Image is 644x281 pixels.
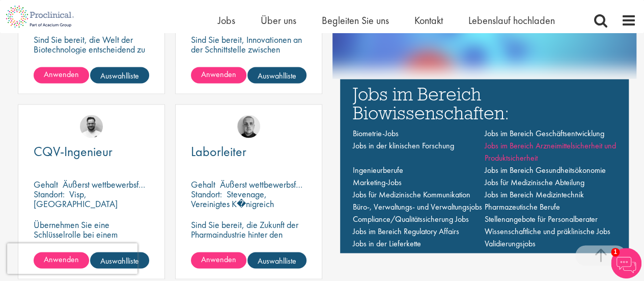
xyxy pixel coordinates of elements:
[353,214,469,224] a: Compliance/Qualitätssicherung Jobs
[353,140,454,151] a: Jobs in der klinischen Forschung
[7,243,137,274] iframe: reCAPTCHA
[353,189,470,200] a: Jobs für Medizinische Kommunikation
[191,67,246,83] a: Anwenden
[484,189,583,200] a: Jobs im Bereich Medizintechnik
[218,14,235,27] a: Jobs
[191,178,215,190] font: Gehalt
[353,127,617,250] nav: Hauptnavigation
[191,252,246,268] a: Anwenden
[484,128,604,139] a: Jobs im Bereich Geschäftsentwicklung
[247,252,306,268] a: Auswahlliste
[34,145,149,158] a: CQV-Ingenieur
[484,165,605,175] a: Jobs im Bereich Gesundheitsökonomie
[261,14,296,27] a: Über uns
[201,254,236,265] font: Anwenden
[484,140,615,163] a: Jobs im Bereich Arzneimittelsicherheit und Produktsicherheit
[484,177,584,188] a: Jobs für Medizinische Abteilung
[258,255,296,266] font: Auswahlliste
[191,188,222,200] font: Standort:
[484,214,597,224] a: Stellenangebote für Personalberater
[237,115,260,138] img: Harry Budge
[34,188,65,200] font: Standort:
[191,145,306,158] a: Laborleiter
[353,201,482,212] a: Büro-, Verwaltungs- und Verwaltungsjobs
[322,14,389,27] a: Begleiten Sie uns
[484,226,610,237] a: Wissenschaftliche und präklinische Jobs
[484,201,559,212] a: Pharmazeutische Berufe
[34,178,58,190] font: Gehalt
[484,238,535,249] a: Validierungsjobs
[34,143,113,160] font: CQV-Ingenieur
[201,69,236,80] font: Anwenden
[353,238,421,249] a: Jobs in der Lieferkette
[353,226,459,237] a: Jobs im Bereich Regulatory Affairs
[353,128,399,139] a: Biometrie-Jobs
[468,14,555,27] a: Lebenslauf hochladen
[353,82,509,124] font: Jobs im Bereich Biowissenschaften:
[63,178,154,190] font: Äußerst wettbewerbsfähig
[34,67,89,83] a: Anwenden
[611,248,641,278] img: Chatbot
[353,177,402,188] a: Marketing-Jobs
[100,70,139,81] font: Auswahlliste
[247,67,306,83] a: Auswahlliste
[90,67,149,83] a: Auswahlliste
[220,178,311,190] font: Äußerst wettbewerbsfähig
[353,165,403,175] a: Ingenieurberufe
[191,188,274,210] font: Stevenage, Vereinigtes K�nigreich
[258,70,296,81] font: Auswahlliste
[191,143,246,160] font: Laborleiter
[80,115,103,138] img: Emile De Beer
[613,248,617,256] font: 1
[34,188,118,210] font: Visp, [GEOGRAPHIC_DATA]
[44,69,79,80] font: Anwenden
[414,14,443,27] a: Kontakt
